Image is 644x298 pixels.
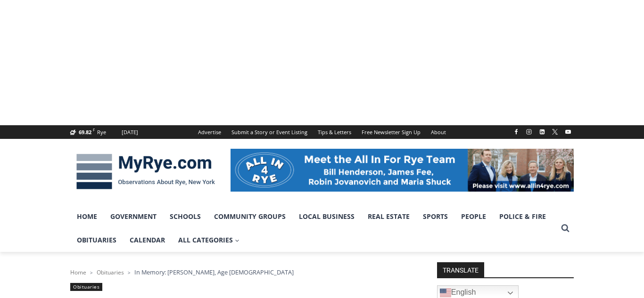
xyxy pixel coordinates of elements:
[454,205,493,228] a: People
[361,205,416,228] a: Real Estate
[416,205,454,228] a: Sports
[562,126,574,137] a: YouTube
[123,228,172,252] a: Calendar
[70,205,557,252] nav: Primary Navigation
[178,235,239,245] span: All Categories
[163,205,207,228] a: Schools
[70,205,104,228] a: Home
[97,128,106,137] div: Rye
[97,268,124,276] a: Obituaries
[193,125,451,139] nav: Secondary Navigation
[313,125,356,139] a: Tips & Letters
[549,126,561,137] a: X
[493,205,553,228] a: Police & Fire
[426,125,451,139] a: About
[128,269,131,276] span: >
[122,128,138,137] div: [DATE]
[193,125,226,139] a: Advertise
[70,267,412,277] nav: Breadcrumbs
[93,127,95,132] span: F
[172,228,246,252] a: All Categories
[134,268,294,276] span: In Memory: [PERSON_NAME], Age [DEMOGRAPHIC_DATA]
[226,125,313,139] a: Submit a Story or Event Listing
[104,205,163,228] a: Government
[523,126,535,137] a: Instagram
[557,220,574,237] button: View Search Form
[70,147,221,196] img: MyRye.com
[437,262,484,277] strong: TRANSLATE
[70,283,102,291] a: Obituaries
[70,268,86,276] a: Home
[79,129,91,136] span: 69.82
[356,125,426,139] a: Free Newsletter Sign Up
[292,205,361,228] a: Local Business
[70,228,123,252] a: Obituaries
[511,126,522,137] a: Facebook
[90,269,93,276] span: >
[537,126,548,137] a: Linkedin
[231,149,574,191] img: All in for Rye
[207,205,292,228] a: Community Groups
